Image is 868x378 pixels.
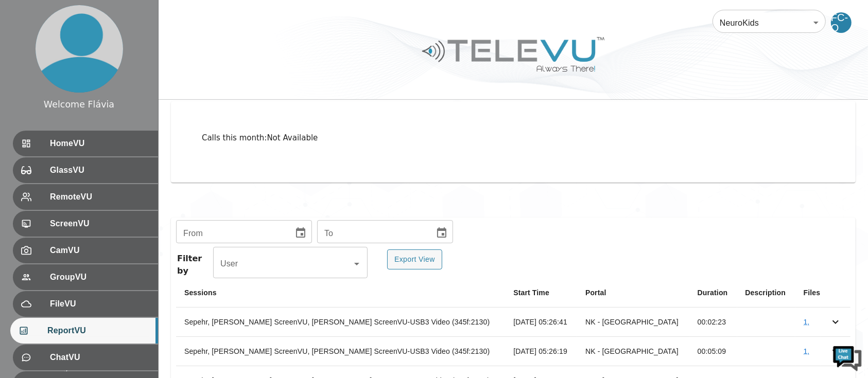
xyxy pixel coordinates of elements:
[13,345,158,370] div: ChatVU
[689,308,737,337] td: 00:02:23
[176,278,505,308] th: Sessions
[50,298,150,310] span: FileVU
[577,278,689,308] th: Portal
[290,223,311,243] button: Choose date
[737,278,795,308] th: Description
[804,318,810,326] a: 1,
[317,223,427,243] input: mm/dd/yyyy
[176,337,505,366] th: Sepehr, [PERSON_NAME] ScreenVU, [PERSON_NAME] ScreenVU-USB3 Video (345f:2130)
[505,278,577,308] th: Start Time
[13,131,158,156] div: HomeVU
[689,278,737,308] th: Duration
[50,164,150,176] span: GlassVU
[795,278,850,308] th: Files
[713,8,826,37] div: NeuroKids
[387,249,442,269] button: Export View
[50,191,150,203] span: RemoteVU
[13,238,158,263] div: CamVU
[577,308,689,337] td: NK - [GEOGRAPHIC_DATA]
[13,211,158,237] div: ScreenVU
[13,184,158,210] div: RemoteVU
[50,271,150,283] span: GroupVU
[577,337,689,366] td: NK - [GEOGRAPHIC_DATA]
[804,347,810,355] a: 1,
[831,12,852,33] div: FC-O
[832,342,863,373] img: Chat Widget
[13,157,158,183] div: GlassVU
[44,98,114,111] div: Welcome Flávia
[431,223,452,243] button: Choose date
[177,249,213,278] span: Filter by
[421,33,606,76] img: Logo
[47,325,150,337] span: ReportVU
[50,351,150,364] span: ChatVU
[13,264,158,290] div: GroupVU
[10,318,158,344] div: ReportVU
[350,257,364,271] button: Open
[50,218,150,230] span: ScreenVU
[202,132,825,144] p: Calls this month : Not Available
[13,291,158,317] div: FileVU
[176,308,505,337] th: Sepehr, [PERSON_NAME] ScreenVU, [PERSON_NAME] ScreenVU-USB3 Video (345f:2130)
[50,137,150,150] span: HomeVU
[505,337,577,366] td: [DATE] 05:26:19
[50,244,150,257] span: CamVU
[36,5,123,93] img: profile.png
[176,223,286,243] input: mm/dd/yyyy
[505,308,577,337] td: [DATE] 05:26:41
[689,337,737,366] td: 00:05:09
